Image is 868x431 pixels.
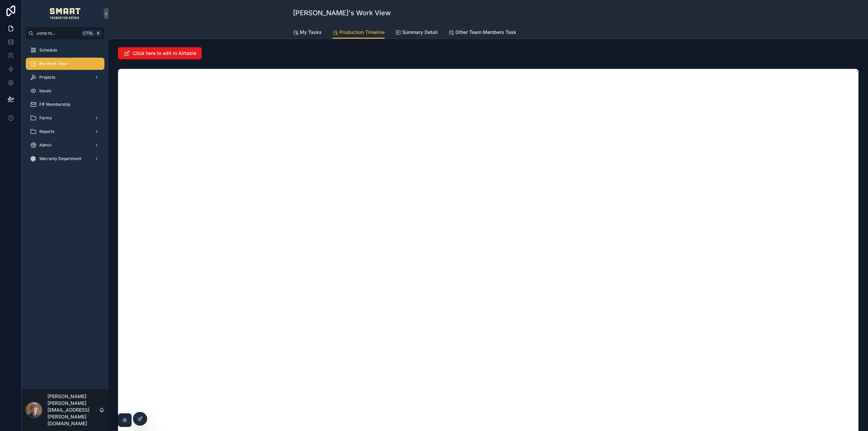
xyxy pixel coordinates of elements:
img: App logo [50,8,81,19]
span: Summary Detail [402,29,438,36]
a: Warranty Department [26,153,104,165]
h1: [PERSON_NAME]'s Work View [293,8,391,18]
div: scrollable content [22,39,108,174]
span: Jump to... [36,31,79,36]
a: Reports [26,125,104,138]
span: Admin [39,142,52,148]
span: Click here to edit in Airtable [133,50,196,57]
a: Admin [26,139,104,151]
span: Other Team Members Task [455,29,516,36]
span: Issues [39,88,51,94]
p: [PERSON_NAME] [PERSON_NAME][EMAIL_ADDRESS][PERSON_NAME][DOMAIN_NAME] [47,393,99,427]
a: My Work View [26,58,104,70]
a: Forms [26,112,104,124]
span: K [96,31,101,36]
a: Other Team Members Task [449,26,516,40]
span: Projects [39,75,55,80]
a: FIF Membership [26,98,104,111]
span: Warranty Department [39,156,81,161]
span: Reports [39,129,54,134]
a: Summary Detail [395,26,438,40]
a: Issues [26,85,104,97]
a: Schedule [26,44,104,56]
span: FIF Membership [39,102,70,107]
button: Jump to...CtrlK [26,27,104,39]
span: Production Timeline [339,29,384,36]
button: Click here to edit in Airtable [118,47,202,59]
span: My Tasks [300,29,322,36]
span: My Work View [39,61,67,66]
a: Projects [26,71,104,83]
a: My Tasks [293,26,322,40]
span: Ctrl [82,30,94,37]
span: Schedule [39,47,57,53]
a: Production Timeline [333,26,384,39]
span: Forms [39,115,52,121]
